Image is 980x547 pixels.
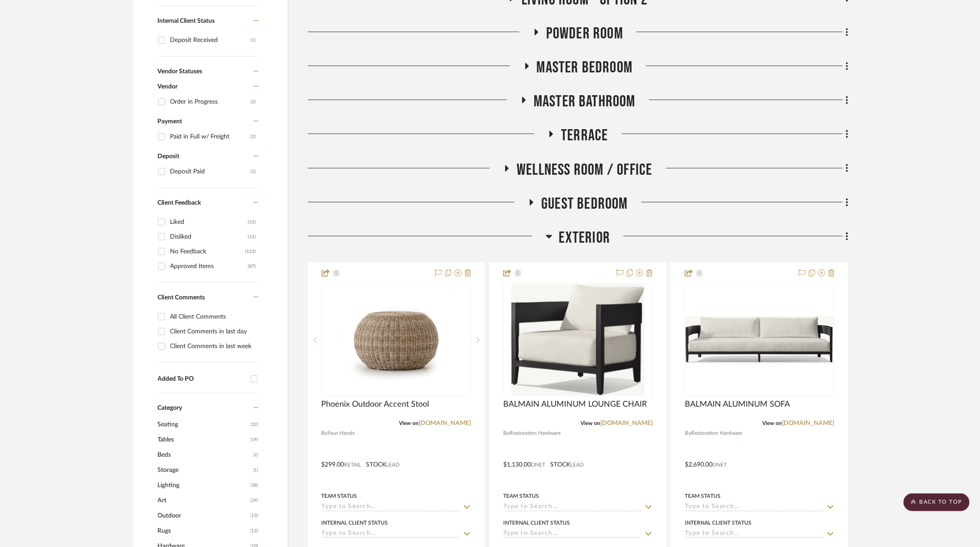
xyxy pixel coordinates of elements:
[248,230,256,244] div: (12)
[158,417,248,432] span: Seating
[399,421,419,426] span: View on
[158,432,248,447] span: Tables
[158,463,251,478] span: Storage
[170,230,248,244] div: Disliked
[251,130,256,144] div: (2)
[685,530,823,539] input: Type to Search…
[250,493,259,508] span: (29)
[504,284,652,396] div: 0
[503,530,642,539] input: Type to Search…
[503,492,539,500] div: Team Status
[419,420,471,426] a: [DOMAIN_NAME]
[250,509,259,523] span: (13)
[503,503,642,512] input: Type to Search…
[250,478,259,492] span: (38)
[170,339,256,353] div: Client Comments in last week
[158,295,205,301] span: Client Comments
[170,95,251,109] div: Order in Progress
[158,404,182,412] span: Category
[581,421,600,426] span: View on
[170,130,251,144] div: Paid in Full w/ Freight
[170,310,256,324] div: All Client Comments
[503,429,509,438] span: By
[685,429,691,438] span: By
[158,153,180,160] span: Deposit
[561,126,608,145] span: Terrace
[158,18,215,24] span: Internal Client Status
[251,164,256,179] div: (1)
[691,429,742,438] span: Restoration Hardware
[158,118,182,125] span: Payment
[170,164,251,179] div: Deposit Paid
[517,160,652,180] span: Wellness Room / Office
[170,244,246,259] div: No Feedback
[246,244,256,259] div: (122)
[250,417,259,432] span: (32)
[328,429,355,438] span: Four Hands
[248,259,256,273] div: (87)
[322,503,460,512] input: Type to Search…
[600,420,653,426] a: [DOMAIN_NAME]
[904,493,970,511] scroll-to-top-button: BACK TO TOP
[685,400,790,409] span: BALMAIN ALUMINUM SOFA
[686,316,833,364] img: BALMAIN ALUMINUM SOFA
[170,324,256,339] div: Client Comments in last day
[685,503,823,512] input: Type to Search…
[322,492,357,500] div: Team Status
[158,478,248,493] span: Lighting
[511,284,645,396] img: BALMAIN ALUMINUM LOUNGE CHAIR
[250,433,259,447] span: (19)
[685,519,751,527] div: Internal Client Status
[322,519,388,527] div: Internal Client Status
[158,68,203,75] span: Vendor Statuses
[251,95,256,109] div: (2)
[248,215,256,229] div: (32)
[322,530,460,539] input: Type to Search…
[537,58,633,77] span: Master Bedroom
[782,420,835,426] a: [DOMAIN_NAME]
[253,448,259,462] span: (2)
[170,259,248,273] div: Approved Items
[251,33,256,47] div: (1)
[322,400,429,409] span: Phoenix Outdoor Accent Stool
[158,375,246,383] div: Added To PO
[322,429,328,438] span: By
[541,194,628,214] span: Guest Bedroom
[340,284,452,396] img: Phoenix Outdoor Accent Stool
[158,523,248,539] span: Rugs
[546,24,623,43] span: Powder Room
[158,493,248,508] span: Art
[158,84,178,90] span: Vendor
[503,400,647,409] span: BALMAIN ALUMINUM LOUNGE CHAIR
[534,92,636,111] span: Master Bathroom
[253,463,259,477] span: (1)
[158,200,201,206] span: Client Feedback
[158,508,248,523] span: Outdoor
[685,492,721,500] div: Team Status
[503,519,570,527] div: Internal Client Status
[170,33,251,47] div: Deposit Received
[559,228,611,248] span: Exterior
[509,429,561,438] span: Restoration Hardware
[763,421,782,426] span: View on
[250,524,259,538] span: (12)
[158,447,251,463] span: Beds
[170,215,248,229] div: Liked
